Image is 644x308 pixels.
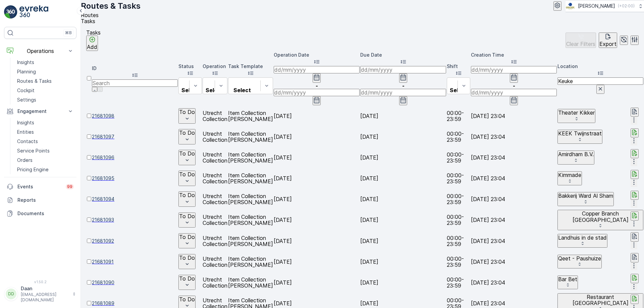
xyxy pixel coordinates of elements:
[178,129,196,144] button: To Do
[178,191,196,207] button: To Do
[65,30,72,36] p: ⌘B
[557,109,595,123] button: Theater Kikker
[274,52,360,58] p: Operation Date
[17,166,49,173] p: Pricing Engine
[471,52,557,58] p: Creation Time
[14,58,76,67] a: Insights
[274,252,360,272] td: [DATE]
[92,175,178,182] a: 21681095
[17,183,62,190] p: Events
[4,193,76,207] a: Reports
[471,252,557,272] td: [DATE] 23:04
[17,68,36,75] p: Planning
[81,1,141,11] p: Routes & Tasks
[360,231,446,251] td: [DATE]
[578,3,615,9] p: [PERSON_NAME]
[92,196,178,202] span: 21681094
[179,234,195,240] p: To Do
[19,5,48,19] img: logo_light-DOdMpM7g.png
[179,213,195,219] p: To Do
[471,83,557,89] p: -
[179,296,195,302] p: To Do
[471,231,557,251] td: [DATE] 23:04
[14,118,76,127] a: Insights
[92,279,178,286] a: 21681090
[360,168,446,188] td: [DATE]
[17,197,74,203] p: Reports
[92,65,178,72] p: ID
[360,106,446,126] td: [DATE]
[471,106,557,126] td: [DATE] 23:04
[274,189,360,209] td: [DATE]
[178,150,196,165] button: To Do
[17,119,34,126] p: Insights
[558,130,602,136] p: KEEK Twijnstraat
[274,66,360,73] input: dd/mm/yyyy
[557,210,643,230] button: Copper Branch [GEOGRAPHIC_DATA]
[4,280,76,284] span: v 1.50.2
[203,235,227,247] p: Utrecht Collection
[4,44,76,58] button: Operations
[203,214,227,226] p: Utrecht Collection
[228,235,273,247] p: Item Collection [PERSON_NAME]
[14,67,76,76] a: Planning
[447,151,470,164] p: 00:00-23:59
[86,29,101,36] p: Tasks
[618,3,635,9] p: ( +02:00 )
[228,63,273,70] p: Task Template
[447,193,470,205] p: 00:00-23:59
[471,210,557,230] td: [DATE] 23:04
[178,233,196,249] button: To Do
[17,138,38,145] p: Contacts
[92,154,178,161] a: 21681096
[4,5,17,19] img: logo
[14,137,76,146] a: Contacts
[4,285,76,303] button: DDDaan[EMAIL_ADDRESS][DOMAIN_NAME]
[558,210,643,223] p: Copper Branch [GEOGRAPHIC_DATA]
[203,151,227,164] p: Utrecht Collection
[228,276,273,289] p: Item Collection [PERSON_NAME]
[92,238,178,244] a: 21681092
[360,272,446,293] td: [DATE]
[17,157,33,164] p: Orders
[274,127,360,147] td: [DATE]
[87,44,97,50] p: Add
[178,254,196,269] button: To Do
[447,214,470,226] p: 00:00-23:59
[92,258,178,265] a: 21681091
[179,130,195,136] p: To Do
[179,192,195,198] p: To Do
[17,78,52,84] p: Routes & Tasks
[181,87,199,93] p: Select
[4,105,76,118] button: Engagement
[599,33,617,48] button: Export
[360,127,446,147] td: [DATE]
[203,110,227,122] p: Utrecht Collection
[274,168,360,188] td: [DATE]
[179,171,195,177] p: To Do
[360,147,446,168] td: [DATE]
[4,207,76,220] a: Documents
[360,83,446,89] p: -
[557,77,643,85] input: Search
[228,172,273,184] p: Item Collection [PERSON_NAME]
[17,210,74,217] p: Documents
[274,89,360,96] input: dd/mm/yyyy
[14,95,76,105] a: Settings
[566,2,575,10] img: basis-logo_rgb2x.png
[558,151,594,157] p: Amirdham B.V.
[92,113,178,119] a: 21681098
[92,133,178,140] a: 21681097
[81,12,99,18] span: Routes
[92,300,178,307] a: 21681089
[203,172,227,184] p: Utrecht Collection
[566,41,595,47] p: Clear Filters
[92,217,178,223] a: 21681093
[447,235,470,247] p: 00:00-23:59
